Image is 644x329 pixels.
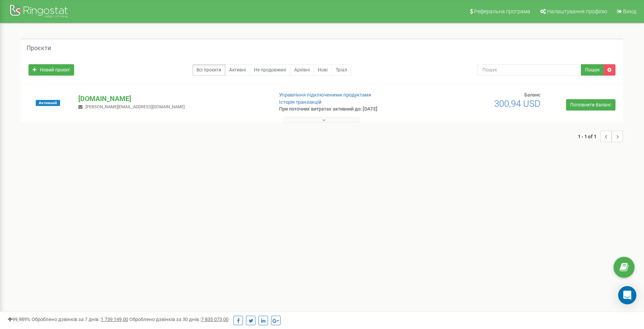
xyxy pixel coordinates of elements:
[8,316,30,322] span: 99,989%
[192,64,225,76] a: Всі проєкти
[494,98,541,109] span: 300,94 USD
[314,64,332,76] a: Нові
[279,99,322,105] a: Історія транзакцій
[477,64,582,76] input: Пошук
[279,92,371,98] a: Управління підключеними продуктами
[201,316,228,322] u: 7 835 073,00
[581,64,604,76] button: Пошук
[547,8,607,14] span: Налаштування профілю
[36,100,60,106] span: Активний
[524,92,541,98] span: Баланс
[225,64,250,76] a: Активні
[29,64,74,76] a: Новий проєкт
[279,106,417,113] p: При поточних витратах активний до: [DATE]
[566,99,615,111] a: Поповнити баланс
[290,64,314,76] a: Архівні
[129,316,228,322] span: Оброблено дзвінків за 30 днів :
[332,64,351,76] a: Тріал
[101,316,128,322] u: 1 739 149,00
[78,94,266,104] p: [DOMAIN_NAME]
[32,316,128,322] span: Оброблено дзвінків за 7 днів :
[578,123,623,150] nav: ...
[250,64,290,76] a: Не продовжені
[86,104,185,109] span: [PERSON_NAME][EMAIL_ADDRESS][DOMAIN_NAME]
[623,8,636,14] span: Вихід
[578,131,600,142] span: 1 - 1 of 1
[474,8,530,14] span: Реферальна програма
[618,286,636,304] div: Open Intercom Messenger
[27,45,51,52] h5: Проєкти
